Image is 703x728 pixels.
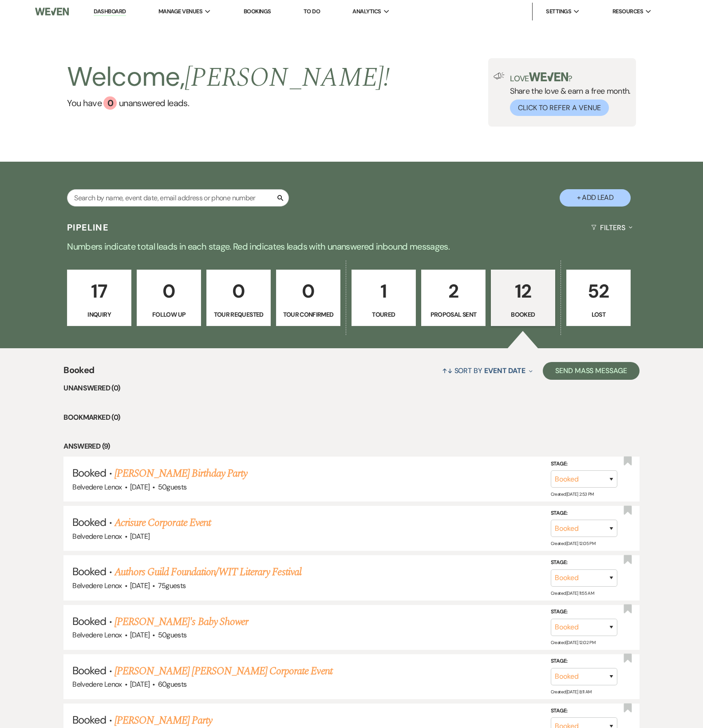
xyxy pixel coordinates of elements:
a: Bookings [244,8,271,15]
img: weven-logo-green.svg [529,72,569,81]
span: Created: [DATE] 2:53 PM [551,491,594,497]
img: loud-speaker-illustration.svg [494,72,505,80]
span: Booked [63,363,94,382]
a: 0Tour Requested [206,270,271,326]
span: 50 guests [158,482,187,492]
span: [DATE] [130,482,150,492]
p: Lost [572,310,625,319]
button: Filters [588,216,636,239]
button: Click to Refer a Venue [510,99,609,116]
label: Stage: [551,459,617,469]
span: Belvedere Lenox [72,482,122,492]
a: [PERSON_NAME] Birthday Party [115,465,247,481]
p: 1 [357,276,410,306]
span: 75 guests [158,581,186,590]
span: [DATE] [130,680,150,689]
p: 52 [572,276,625,306]
span: Settings [546,7,571,16]
p: Proposal Sent [427,310,480,319]
p: 0 [142,276,195,306]
button: Send Mass Message [543,362,640,380]
span: Created: [DATE] 8:11 AM [551,689,592,695]
p: 12 [497,276,549,306]
span: Created: [DATE] 12:05 PM [551,541,595,546]
span: Booked [72,565,106,578]
a: [PERSON_NAME]'s Baby Shower [115,614,248,630]
span: Analytics [352,7,381,16]
p: Inquiry [73,310,126,319]
a: [PERSON_NAME] [PERSON_NAME] Corporate Event [115,663,332,679]
span: 60 guests [158,680,187,689]
label: Stage: [551,509,617,518]
span: Manage Venues [158,7,202,16]
span: [DATE] [130,581,150,590]
a: 17Inquiry [67,270,131,326]
span: [DATE] [130,532,150,541]
img: Weven Logo [35,2,69,21]
a: 52Lost [566,270,631,326]
a: Acrisure Corporate Event [115,515,211,531]
span: ↑↓ [442,366,453,375]
a: Authors Guild Foundation/WIT Literary Festival [115,564,301,580]
button: + Add Lead [560,189,631,207]
a: 2Proposal Sent [421,270,486,326]
span: 50 guests [158,630,187,640]
p: 17 [73,276,126,306]
p: 0 [282,276,335,306]
span: Booked [72,515,106,529]
span: Resources [612,7,643,16]
a: 0Follow Up [137,270,201,326]
p: Tour Requested [212,310,265,319]
span: Booked [72,713,106,727]
a: 1Toured [351,270,416,326]
span: Created: [DATE] 12:02 PM [551,640,595,645]
p: Follow Up [142,310,195,319]
p: Tour Confirmed [282,310,335,319]
label: Stage: [551,706,617,716]
a: To Do [304,8,320,15]
span: [DATE] [130,630,150,640]
span: Created: [DATE] 11:55 AM [551,590,594,596]
a: Dashboard [94,8,126,16]
a: 0Tour Confirmed [276,270,340,326]
input: Search by name, event date, email address or phone number [67,189,289,207]
p: Love ? [510,72,631,83]
li: Unanswered (0) [63,382,639,394]
span: Booked [72,664,106,677]
span: [PERSON_NAME] ! [185,57,390,98]
span: Event Date [484,366,525,375]
h2: Welcome, [67,58,390,96]
span: Belvedere Lenox [72,680,122,689]
label: Stage: [551,558,617,568]
button: Sort By Event Date [438,359,536,382]
h3: Pipeline [67,221,109,234]
span: Belvedere Lenox [72,532,122,541]
p: 2 [427,276,480,306]
p: 0 [212,276,265,306]
li: Answered (9) [63,441,639,452]
li: Bookmarked (0) [63,412,639,423]
a: You have 0 unanswered leads. [67,96,390,110]
div: 0 [103,96,117,110]
a: 12Booked [491,270,555,326]
div: Share the love & earn a free month. [505,72,631,116]
span: Booked [72,466,106,480]
span: Belvedere Lenox [72,581,122,590]
p: Toured [357,310,410,319]
label: Stage: [551,607,617,617]
p: Booked [497,310,549,319]
span: Booked [72,614,106,628]
span: Belvedere Lenox [72,630,122,640]
label: Stage: [551,656,617,666]
p: Numbers indicate total leads in each stage. Red indicates leads with unanswered inbound messages. [32,239,671,254]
